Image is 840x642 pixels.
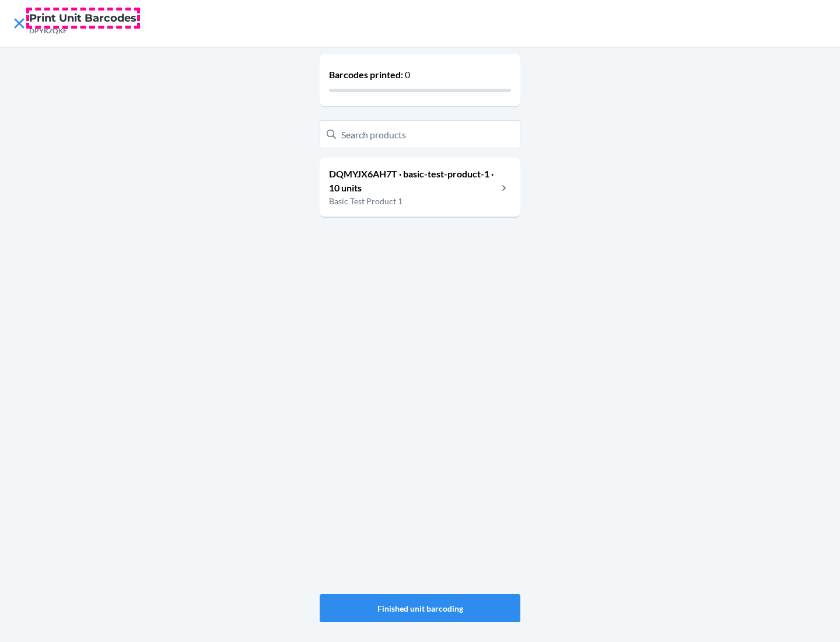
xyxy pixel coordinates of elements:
[29,26,136,36] div: DPYKZQKF
[405,69,410,80] span: 0
[329,195,498,207] p: Basic Test Product 1
[329,68,511,82] p: Barcodes printed:
[29,11,136,26] h4: Print Unit Barcodes
[329,167,498,195] p: DQMYJX6AH7T · basic-test-product-1 · 10 units
[320,120,520,148] input: Search products
[320,594,520,622] button: Finished unit barcoding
